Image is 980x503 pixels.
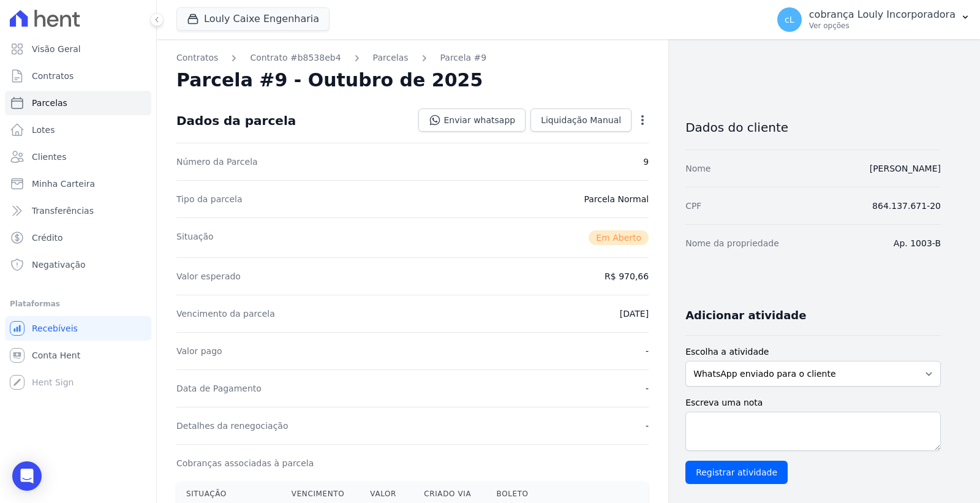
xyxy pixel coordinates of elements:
a: Transferências [5,199,151,223]
dd: - [646,382,649,395]
a: [PERSON_NAME] [870,164,941,173]
h2: Parcela #9 - Outubro de 2025 [176,69,483,91]
dd: [DATE] [620,308,649,320]
dt: Situação [176,230,214,245]
span: Parcelas [32,97,67,109]
dd: - [646,345,649,357]
p: Ver opções [809,21,956,31]
dt: Tipo da parcela [176,193,243,205]
dt: Cobranças associadas à parcela [176,457,314,469]
p: cobrança Louly Incorporadora [809,9,956,21]
dt: Número da Parcela [176,156,258,168]
dt: Nome [685,162,710,175]
span: cL [785,15,794,24]
dt: Vencimento da parcela [176,308,275,320]
dd: Ap. 1003-B [894,237,941,249]
dt: Valor pago [176,345,222,357]
span: Lotes [32,124,55,136]
span: Recebíveis [32,322,78,335]
label: Escolha a atividade [685,346,941,358]
a: Visão Geral [5,37,151,61]
span: Visão Geral [32,43,81,55]
div: Plataformas [10,297,146,311]
span: Negativação [32,259,86,271]
label: Escreva uma nota [685,396,941,409]
a: Crédito [5,225,151,250]
dt: CPF [685,200,701,212]
dd: R$ 970,66 [605,270,649,282]
dt: Detalhes da renegociação [176,420,288,432]
div: Open Intercom Messenger [12,461,42,491]
dt: Valor esperado [176,270,241,282]
button: cL cobrança Louly Incorporadora Ver opções [767,2,980,37]
a: Contrato #b8538eb4 [250,51,341,64]
dd: - [646,420,649,432]
a: Contratos [176,51,218,64]
a: Lotes [5,118,151,142]
span: Transferências [32,205,94,217]
a: Enviar whatsapp [418,108,526,132]
input: Registrar atividade [685,461,788,484]
dt: Data de Pagamento [176,382,262,395]
span: Crédito [32,232,63,244]
span: Em Aberto [589,230,649,245]
div: Dados da parcela [176,113,296,128]
button: Louly Caixe Engenharia [176,7,330,31]
dd: 864.137.671-20 [872,200,941,212]
nav: Breadcrumb [176,51,649,64]
span: Minha Carteira [32,178,95,190]
a: Parcelas [373,51,409,64]
span: Conta Hent [32,349,80,361]
dd: 9 [643,156,649,168]
a: Clientes [5,145,151,169]
dt: Nome da propriedade [685,237,779,249]
dd: Parcela Normal [584,193,649,205]
h3: Dados do cliente [685,120,941,135]
a: Recebíveis [5,316,151,341]
a: Liquidação Manual [530,108,631,132]
a: Conta Hent [5,343,151,368]
a: Negativação [5,252,151,277]
span: Liquidação Manual [541,114,621,126]
a: Contratos [5,64,151,88]
span: Clientes [32,151,66,163]
span: Contratos [32,70,73,82]
a: Minha Carteira [5,172,151,196]
a: Parcelas [5,91,151,115]
h3: Adicionar atividade [685,308,806,323]
a: Parcela #9 [440,51,487,64]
